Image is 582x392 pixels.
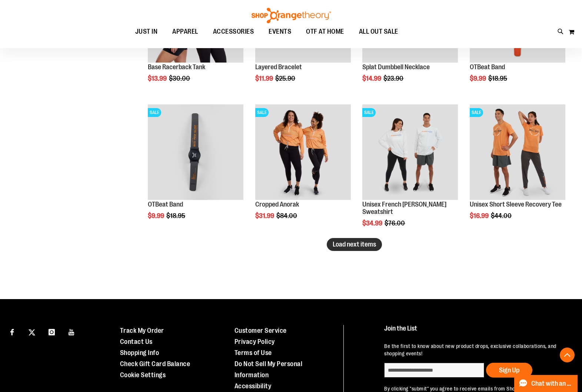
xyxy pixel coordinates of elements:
[470,63,505,71] a: OTBeat Band
[148,75,168,82] span: $13.99
[148,212,165,220] span: $9.99
[144,101,247,238] div: product
[255,212,275,220] span: $31.99
[172,23,198,40] span: APPAREL
[362,104,458,201] a: Unisex French Terry Crewneck Sweatshirt primary imageSALE
[362,220,383,227] span: $34.99
[384,342,567,357] p: Be the first to know about new product drops, exclusive collaborations, and shopping events!
[384,325,567,339] h4: Join the List
[362,104,458,200] img: Unisex French Terry Crewneck Sweatshirt primary image
[255,108,269,117] span: SALE
[470,104,565,200] img: Unisex Short Sleeve Recovery Tee primary image
[470,201,562,208] a: Unisex Short Sleeve Recovery Tee
[169,75,191,82] span: $30.00
[466,101,569,238] div: product
[470,108,483,117] span: SALE
[148,108,161,117] span: SALE
[470,104,565,201] a: Unisex Short Sleeve Recovery Tee primary imageSALE
[306,23,344,40] span: OTF AT HOME
[166,212,186,220] span: $18.95
[383,75,405,82] span: $23.90
[255,104,351,200] img: Cropped Anorak primary image
[135,23,158,40] span: JUST IN
[275,75,296,82] span: $25.90
[269,23,291,40] span: EVENTS
[359,101,462,246] div: product
[252,101,355,238] div: product
[6,325,19,338] a: Visit our Facebook page
[362,63,430,71] a: Splat Dumbbell Necklace
[235,338,275,345] a: Privacy Policy
[514,375,578,392] button: Chat with an Expert
[235,349,272,356] a: Terms of Use
[148,104,243,200] img: OTBeat Band
[120,327,164,334] a: Track My Order
[250,8,332,23] img: Shop Orangetheory
[255,75,274,82] span: $11.99
[148,63,205,71] a: Base Racerback Tank
[327,238,382,251] button: Load next items
[470,75,487,82] span: $9.99
[120,371,166,379] a: Cookie Settings
[276,212,298,220] span: $84.00
[333,241,376,248] span: Load next items
[213,23,254,40] span: ACCESSORIES
[29,329,35,336] img: Twitter
[488,75,508,82] span: $18.95
[255,104,351,201] a: Cropped Anorak primary imageSALE
[120,349,159,356] a: Shopping Info
[491,212,513,220] span: $44.00
[65,325,78,338] a: Visit our Youtube page
[499,366,519,374] span: Sign Up
[148,201,183,208] a: OTBeat Band
[26,325,39,338] a: Visit our X page
[362,108,376,117] span: SALE
[362,201,446,215] a: Unisex French [PERSON_NAME] Sweatshirt
[255,201,299,208] a: Cropped Anorak
[235,327,287,334] a: Customer Service
[120,360,190,368] a: Check Gift Card Balance
[385,220,406,227] span: $76.00
[486,363,532,378] button: Sign Up
[531,380,573,387] span: Chat with an Expert
[235,382,272,390] a: Accessibility
[235,360,303,379] a: Do Not Sell My Personal Information
[384,363,484,378] input: enter email
[359,23,398,40] span: ALL OUT SALE
[120,338,153,345] a: Contact Us
[362,75,382,82] span: $14.99
[560,348,575,362] button: Back To Top
[148,104,243,201] a: OTBeat BandSALE
[470,212,490,220] span: $16.99
[45,325,58,338] a: Visit our Instagram page
[255,63,302,71] a: Layered Bracelet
